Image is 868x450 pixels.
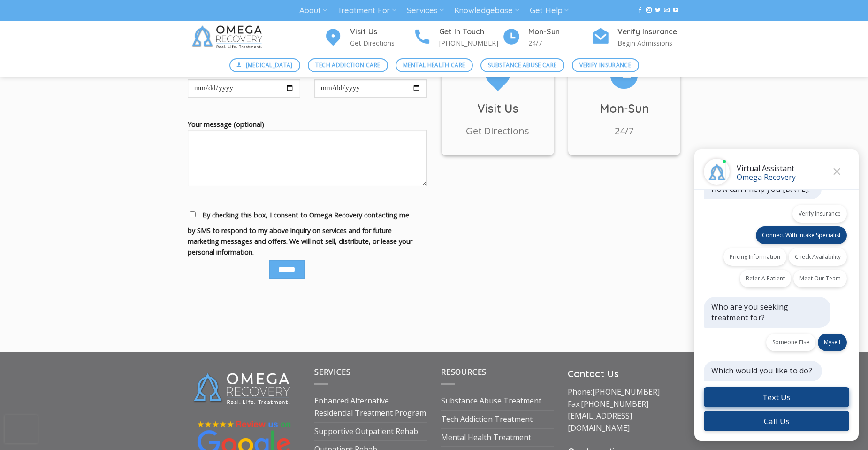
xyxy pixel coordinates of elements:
[5,415,38,443] iframe: reCAPTCHA
[413,26,502,49] a: Get In Touch [PHONE_NUMBER]
[337,2,396,19] a: Treatment For
[617,26,680,38] h4: Verify Insurance
[314,367,350,377] span: Services
[308,58,388,72] a: Tech Addiction Care
[188,21,270,54] img: Omega Recovery
[646,7,652,14] a: Follow on Instagram
[324,26,413,49] a: Visit Us Get Directions
[441,429,531,447] a: Mental Health Treatment
[568,124,681,139] p: 24/7
[488,61,556,70] span: Substance Abuse Care
[396,58,473,72] a: Mental Health Care
[229,58,301,72] a: [MEDICAL_DATA]
[591,26,680,49] a: Verify Insurance Begin Admissions
[314,392,427,422] a: Enhanced Alternative Residential Treatment Program
[439,26,502,38] h4: Get In Touch
[442,99,554,118] h3: Visit Us
[528,38,591,48] p: 24/7
[188,119,427,193] label: Your message (optional)
[454,2,519,19] a: Knowledgebase
[568,368,619,380] strong: Contact Us
[407,2,444,19] a: Services
[528,26,591,38] h4: Mon-Sun
[350,38,413,48] p: Get Directions
[441,411,533,428] a: Tech Addiction Treatment
[579,61,631,70] span: Verify Insurance
[673,7,678,14] a: Follow on YouTube
[442,57,554,139] a: Visit Us Get Directions
[441,392,541,410] a: Substance Abuse Treatment
[530,2,569,19] a: Get Help
[439,38,502,48] p: [PHONE_NUMBER]
[403,61,465,70] span: Mental Health Care
[246,61,293,70] span: [MEDICAL_DATA]
[581,399,648,409] a: [PHONE_NUMBER]
[350,26,413,38] h4: Visit Us
[664,7,670,14] a: Send us an email
[442,124,554,139] p: Get Directions
[188,130,427,186] textarea: Your message (optional)
[568,99,681,118] h3: Mon-Sun
[572,58,639,72] a: Verify Insurance
[480,58,564,72] a: Substance Abuse Care
[568,386,680,434] p: Phone: Fax:
[188,210,412,256] span: By checking this box, I consent to Omega Recovery contacting me by SMS to respond to my above inq...
[617,38,680,48] p: Begin Admissions
[568,411,632,433] a: [EMAIL_ADDRESS][DOMAIN_NAME]
[299,2,327,19] a: About
[637,7,643,14] a: Follow on Facebook
[315,61,380,70] span: Tech Addiction Care
[441,367,487,377] span: Resources
[314,423,418,441] a: Supportive Outpatient Rehab
[592,387,660,397] a: [PHONE_NUMBER]
[655,7,661,14] a: Follow on Twitter
[190,211,196,217] input: By checking this box, I consent to Omega Recovery contacting me by SMS to respond to my above inq...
